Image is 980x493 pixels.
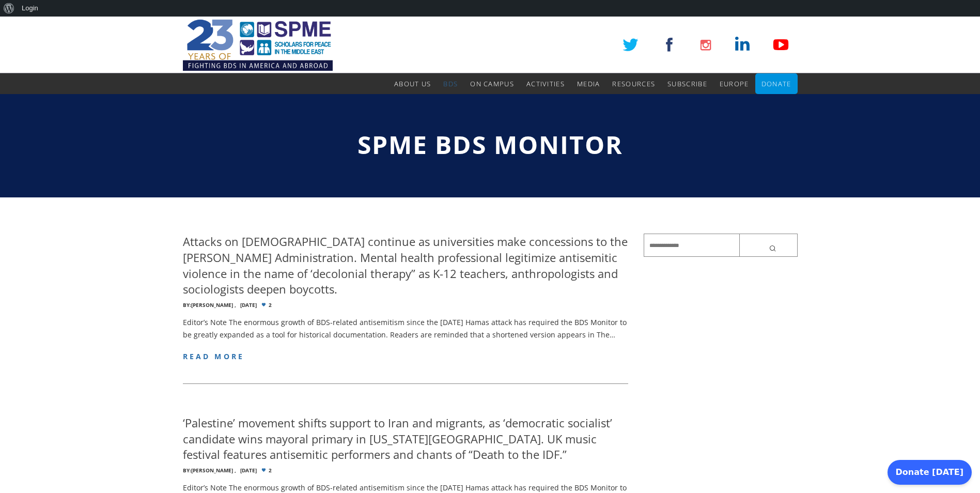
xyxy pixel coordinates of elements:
a: Media [577,73,600,94]
div: 2 [183,302,629,308]
h4: ‘Palestine’ movement shifts support to Iran and migrants, as ‘democratic socialist’ candidate win... [183,415,629,463]
time: [DATE] [240,302,257,308]
span: Media [577,79,600,88]
h4: Attacks on [DEMOGRAPHIC_DATA] continue as universities make concessions to the [PERSON_NAME] Admi... [183,234,629,297]
a: read more [183,351,245,361]
span: By: [183,467,191,474]
span: On Campus [470,79,514,88]
a: Subscribe [667,73,707,94]
a: BDS [443,73,458,94]
span: Europe [720,79,749,88]
a: Activities [526,73,565,94]
span: About Us [394,79,431,88]
a: Europe [720,73,749,94]
a: Resources [612,73,655,94]
a: [PERSON_NAME] [191,467,233,474]
a: [PERSON_NAME] [191,301,233,309]
span: By: [183,301,191,309]
img: SPME [183,17,333,73]
span: Donate [761,79,791,88]
a: On Campus [470,73,514,94]
span: Resources [612,79,655,88]
span: BDS [443,79,458,88]
time: [DATE] [240,468,257,473]
p: Editor’s Note The enormous growth of BDS-related antisemitism since the [DATE] Hamas attack has r... [183,316,629,341]
span: Activities [526,79,565,88]
span: SPME BDS Monitor [357,128,623,161]
span: Subscribe [667,79,707,88]
div: 2 [183,468,629,473]
a: About Us [394,73,431,94]
a: Donate [761,73,791,94]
